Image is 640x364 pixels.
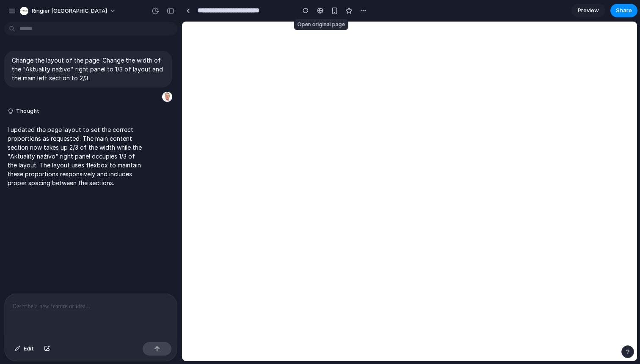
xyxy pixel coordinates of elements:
button: Edit [10,342,38,356]
p: I updated the page layout to set the correct proportions as requested. The main content section n... [8,125,142,187]
span: Ringier [GEOGRAPHIC_DATA] [32,7,107,15]
button: Ringier [GEOGRAPHIC_DATA] [17,4,120,18]
span: Share [616,6,632,15]
a: Preview [571,4,605,17]
span: Preview [578,6,599,15]
p: Change the layout of the page. Change the width of the "Aktuality naživo" right panel to 1/3 of l... [12,56,165,82]
span: Edit [24,345,34,353]
button: Share [610,4,637,17]
div: Open original page [294,19,348,30]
